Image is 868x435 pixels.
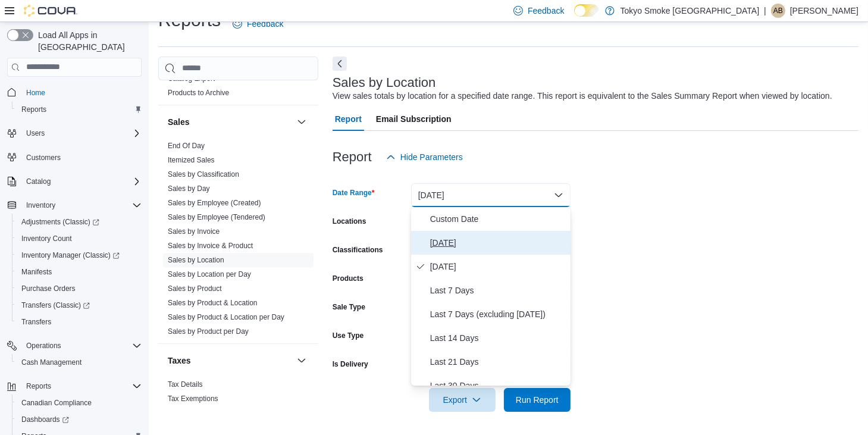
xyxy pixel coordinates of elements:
[17,412,142,427] span: Dashboards
[2,149,146,166] button: Customers
[2,378,146,395] button: Reports
[168,116,190,128] h3: Sales
[17,412,74,427] a: Dashboards
[430,236,566,250] span: [DATE]
[168,74,215,83] a: Catalog Export
[21,267,52,277] span: Manifests
[168,298,258,308] span: Sales by Product & Location
[430,355,566,369] span: Last 21 Days
[17,215,142,229] span: Adjustments (Classic)
[790,4,858,18] p: [PERSON_NAME]
[376,107,452,131] span: Email Subscription
[168,184,210,193] a: Sales by Day
[21,358,82,367] span: Cash Management
[168,327,249,336] a: Sales by Product per Day
[21,151,65,165] a: Customers
[430,378,566,393] span: Last 30 Days
[21,251,120,260] span: Inventory Manager (Classic)
[168,89,229,97] a: Products to Archive
[12,297,146,314] a: Transfers (Classic)
[430,307,566,321] span: Last 7 Days (excluding [DATE])
[21,379,56,393] button: Reports
[21,85,142,100] span: Home
[24,5,77,17] img: Cova
[33,29,142,53] span: Load All Apps in [GEOGRAPHIC_DATA]
[21,284,76,293] span: Purchase Orders
[17,231,77,246] a: Inventory Count
[17,298,95,312] a: Transfers (Classic)
[17,265,57,279] a: Manifests
[333,359,368,369] label: Is Delivery
[17,396,142,410] span: Canadian Compliance
[168,170,239,179] span: Sales by Classification
[168,213,265,221] a: Sales by Employee (Tendered)
[764,4,766,18] p: |
[771,4,785,18] div: Alexa Bereznycky
[168,116,292,128] button: Sales
[430,259,566,274] span: [DATE]
[17,355,86,370] a: Cash Management
[158,377,318,411] div: Taxes
[168,394,218,403] span: Tax Exemptions
[333,188,375,198] label: Date Range
[21,217,99,227] span: Adjustments (Classic)
[294,115,309,129] button: Sales
[21,174,55,189] button: Catalog
[21,198,60,212] button: Inventory
[621,4,760,18] p: Tokyo Smoke [GEOGRAPHIC_DATA]
[158,71,318,105] div: Products
[26,153,61,162] span: Customers
[17,248,142,262] span: Inventory Manager (Classic)
[333,331,364,340] label: Use Type
[400,151,463,163] span: Hide Parameters
[12,411,146,428] a: Dashboards
[12,230,146,247] button: Inventory Count
[26,201,55,210] span: Inventory
[168,242,253,250] a: Sales by Invoice & Product
[17,248,124,262] a: Inventory Manager (Classic)
[12,395,146,411] button: Canadian Compliance
[430,212,566,226] span: Custom Date
[436,388,488,412] span: Export
[381,145,468,169] button: Hide Parameters
[21,379,142,393] span: Reports
[17,102,51,117] a: Reports
[168,380,203,389] a: Tax Details
[21,415,69,424] span: Dashboards
[21,398,92,408] span: Canadian Compliance
[21,126,49,140] button: Users
[168,270,251,279] span: Sales by Location per Day
[411,183,571,207] button: [DATE]
[168,355,191,367] h3: Taxes
[21,150,142,165] span: Customers
[17,396,96,410] a: Canadian Compliance
[26,341,61,350] span: Operations
[21,86,50,100] a: Home
[17,315,56,329] a: Transfers
[504,388,571,412] button: Run Report
[333,217,366,226] label: Locations
[26,177,51,186] span: Catalog
[21,174,142,189] span: Catalog
[168,170,239,179] a: Sales by Classification
[168,284,222,293] a: Sales by Product
[17,102,142,117] span: Reports
[168,256,224,264] a: Sales by Location
[528,5,564,17] span: Feedback
[21,339,142,353] span: Operations
[12,247,146,264] a: Inventory Manager (Classic)
[168,284,222,293] span: Sales by Product
[17,315,142,329] span: Transfers
[168,227,220,236] span: Sales by Invoice
[411,207,571,386] div: Select listbox
[168,355,292,367] button: Taxes
[12,214,146,230] a: Adjustments (Classic)
[430,283,566,298] span: Last 7 Days
[26,381,51,391] span: Reports
[168,212,265,222] span: Sales by Employee (Tendered)
[2,197,146,214] button: Inventory
[333,302,365,312] label: Sale Type
[26,88,45,98] span: Home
